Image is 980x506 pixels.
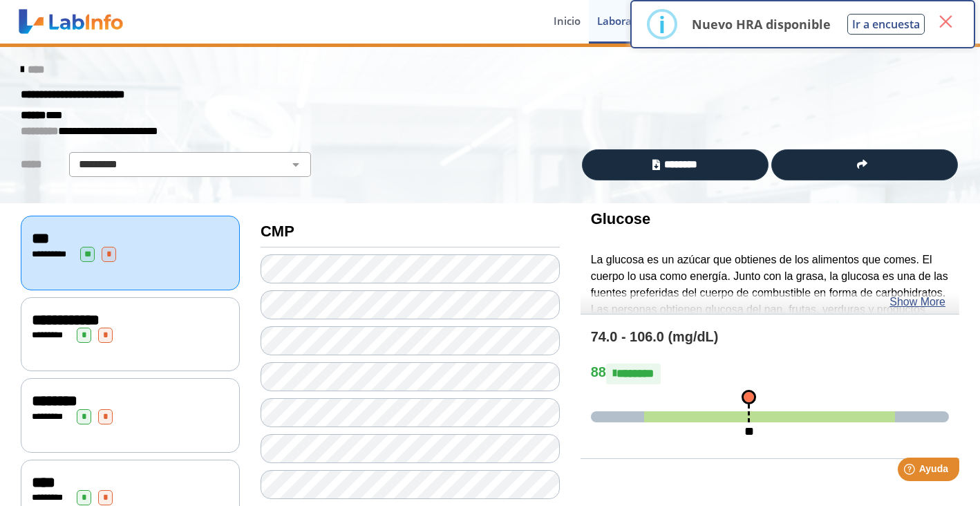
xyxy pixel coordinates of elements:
[591,364,949,384] h4: 88
[591,252,949,384] p: La glucosa es un azúcar que obtienes de los alimentos que comes. El cuerpo lo usa como energía. J...
[857,452,965,491] iframe: Help widget launcher
[659,12,666,37] div: i
[933,9,958,34] button: Close this dialog
[847,14,925,35] button: Ir a encuesta
[692,16,831,32] p: Nuevo HRA disponible
[261,223,294,240] b: CMP
[889,294,945,310] a: Show More
[591,329,949,346] h4: 74.0 - 106.0 (mg/dL)
[591,210,651,227] b: Glucose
